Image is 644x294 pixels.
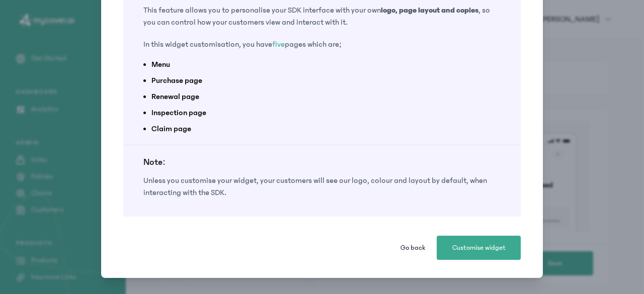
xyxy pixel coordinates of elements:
span: Customise widget [452,243,506,253]
li: Renewal page [151,90,493,103]
p: This feature allows you to personalise your SDK interface with your own , so you can control how ... [143,4,501,28]
button: Customise widget [437,236,521,260]
p: In this widget customisation, you have pages which are; [143,38,501,50]
li: Inspection page [151,107,493,119]
p: Unless you customise your widget, your customers will see our logo, colour and layout by default,... [143,174,501,199]
span: five [272,40,285,49]
button: Go back [392,236,433,260]
span: Go back [400,243,425,253]
li: Menu [151,58,493,70]
li: Claim page [151,123,493,135]
b: logo, page layout and copies [381,6,478,15]
h5: Note: [143,155,501,169]
li: Purchase page [151,74,493,86]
